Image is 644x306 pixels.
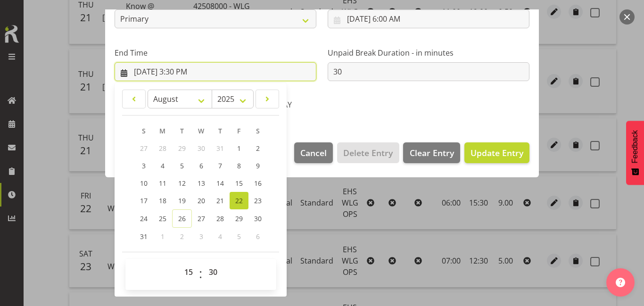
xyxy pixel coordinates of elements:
[248,157,267,174] a: 9
[115,62,316,81] input: Click to select...
[237,126,240,135] span: F
[192,174,211,192] a: 13
[153,157,172,174] a: 4
[256,126,260,135] span: S
[134,157,153,174] a: 3
[198,144,205,153] span: 30
[192,192,211,209] a: 20
[199,161,203,170] span: 6
[161,161,165,170] span: 4
[211,209,230,228] a: 28
[172,209,192,228] a: 26
[153,174,172,192] a: 11
[153,209,172,228] a: 25
[248,192,267,209] a: 23
[198,126,204,135] span: W
[237,232,241,241] span: 5
[140,196,148,205] span: 17
[328,62,529,81] input: Unpaid Break Duration
[464,142,529,163] button: Update Entry
[192,157,211,174] a: 6
[159,144,166,153] span: 28
[178,196,186,205] span: 19
[216,214,224,223] span: 28
[248,174,267,192] a: 16
[294,142,333,163] button: Cancel
[161,232,165,241] span: 1
[142,126,146,135] span: S
[256,144,260,153] span: 2
[211,157,230,174] a: 7
[140,214,148,223] span: 24
[115,47,316,58] label: End Time
[178,144,186,153] span: 29
[172,157,192,174] a: 5
[134,174,153,192] a: 10
[216,144,224,153] span: 31
[140,179,148,188] span: 10
[180,126,184,135] span: T
[230,174,248,192] a: 15
[235,214,243,223] span: 29
[230,140,248,157] a: 1
[256,161,260,170] span: 9
[153,192,172,209] a: 18
[198,196,205,205] span: 20
[211,174,230,192] a: 14
[198,179,205,188] span: 13
[178,214,186,223] span: 26
[134,209,153,228] a: 24
[626,121,644,185] button: Feedback - Show survey
[631,130,639,163] span: Feedback
[235,179,243,188] span: 15
[198,214,205,223] span: 27
[216,179,224,188] span: 14
[159,196,166,205] span: 18
[230,157,248,174] a: 8
[218,161,222,170] span: 7
[248,140,267,157] a: 2
[403,142,460,163] button: Clear Entry
[254,179,262,188] span: 16
[616,278,625,287] img: help-xxl-2.png
[134,228,153,245] a: 31
[192,209,211,228] a: 27
[211,192,230,209] a: 21
[237,144,241,153] span: 1
[159,179,166,188] span: 11
[235,196,243,205] span: 22
[134,192,153,209] a: 17
[172,192,192,209] a: 19
[254,214,262,223] span: 30
[328,9,529,28] input: Click to select...
[180,161,184,170] span: 5
[142,161,146,170] span: 3
[140,144,148,153] span: 27
[230,209,248,228] a: 29
[178,179,186,188] span: 12
[248,209,267,228] a: 30
[300,147,327,159] span: Cancel
[199,232,203,241] span: 3
[140,232,148,241] span: 31
[218,232,222,241] span: 4
[410,147,454,159] span: Clear Entry
[199,263,202,286] span: :
[172,174,192,192] a: 12
[237,161,241,170] span: 8
[254,196,262,205] span: 23
[256,232,260,241] span: 6
[328,47,529,58] label: Unpaid Break Duration - in minutes
[230,192,248,209] a: 22
[471,147,523,158] span: Update Entry
[159,214,166,223] span: 25
[337,142,399,163] button: Delete Entry
[180,232,184,241] span: 2
[159,126,165,135] span: M
[218,126,222,135] span: T
[343,147,393,159] span: Delete Entry
[216,196,224,205] span: 21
